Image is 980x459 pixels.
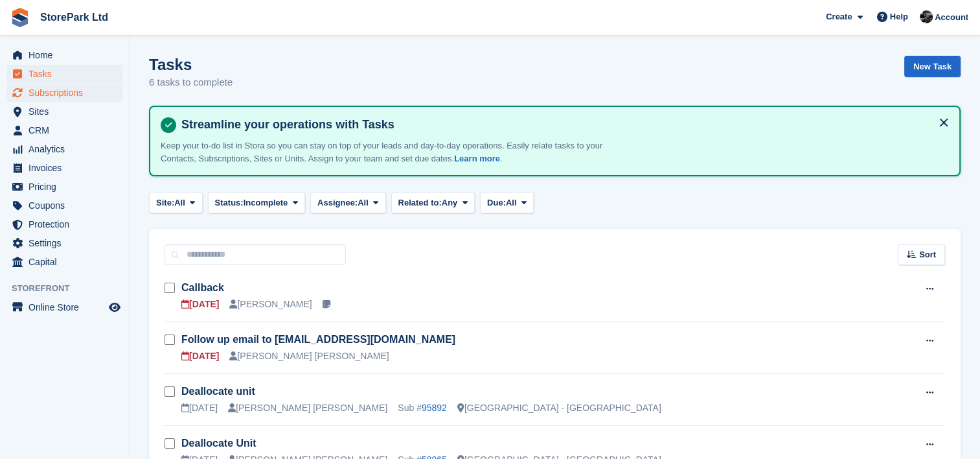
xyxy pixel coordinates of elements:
button: Status: Incomplete [208,192,305,213]
button: Site: All [149,192,203,213]
a: StorePark Ltd [35,6,113,28]
a: menu [6,140,122,158]
span: CRM [28,121,106,139]
button: Due: All [480,192,534,213]
span: Account [935,11,968,24]
span: All [506,196,517,209]
span: Any [442,196,458,209]
span: Settings [28,234,106,252]
span: Incomplete [244,196,288,209]
a: menu [6,215,122,233]
a: Deallocate Unit [181,438,256,449]
a: menu [6,298,122,316]
div: [DATE] [181,401,218,415]
a: Preview store [107,300,122,315]
span: Help [890,10,908,23]
p: Keep your to-do list in Stora so you can stay on top of your leads and day-to-day operations. Eas... [161,139,614,165]
span: Create [826,10,852,23]
div: [DATE] [181,349,219,363]
a: menu [6,121,122,139]
span: Sort [919,248,936,261]
span: Online Store [28,298,106,316]
span: Site: [156,196,174,209]
span: Analytics [28,140,106,158]
button: Related to: Any [391,192,475,213]
span: Related to: [398,196,442,209]
a: menu [6,178,122,196]
a: menu [6,84,122,102]
div: [PERSON_NAME] [PERSON_NAME] [228,401,387,415]
a: Follow up email to [EMAIL_ADDRESS][DOMAIN_NAME] [181,334,455,345]
div: [DATE] [181,298,219,311]
img: stora-icon-8386f47178a22dfd0bd8f6a31ec36ba5ce8667c1dd55bd0f319d3a0aa187defe.svg [10,8,30,27]
a: menu [6,65,122,83]
a: menu [6,102,122,121]
span: All [358,196,369,209]
a: Deallocate unit [181,386,255,397]
span: Invoices [28,159,106,177]
a: menu [6,196,122,215]
div: [PERSON_NAME] [229,298,312,311]
div: [PERSON_NAME] [PERSON_NAME] [229,349,389,363]
span: Due: [487,196,506,209]
a: New Task [904,56,961,77]
h1: Tasks [149,56,233,73]
a: menu [6,46,122,64]
span: Tasks [28,65,106,83]
span: Home [28,46,106,64]
span: Protection [28,215,106,233]
a: Callback [181,282,224,293]
span: Assignee: [317,196,358,209]
a: menu [6,159,122,177]
h4: Streamline your operations with Tasks [176,117,949,132]
span: Status: [215,196,244,209]
div: [GEOGRAPHIC_DATA] - [GEOGRAPHIC_DATA] [457,401,661,415]
span: Capital [28,253,106,271]
a: Learn more [454,154,500,163]
span: Sites [28,102,106,121]
a: menu [6,253,122,271]
button: Assignee: All [310,192,386,213]
a: 95892 [422,403,447,413]
span: Storefront [12,282,129,295]
span: Coupons [28,196,106,215]
img: Ryan Mulcahy [920,10,933,23]
a: menu [6,234,122,252]
span: Pricing [28,178,106,196]
span: All [174,196,185,209]
p: 6 tasks to complete [149,75,233,90]
div: Sub # [398,401,447,415]
span: Subscriptions [28,84,106,102]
